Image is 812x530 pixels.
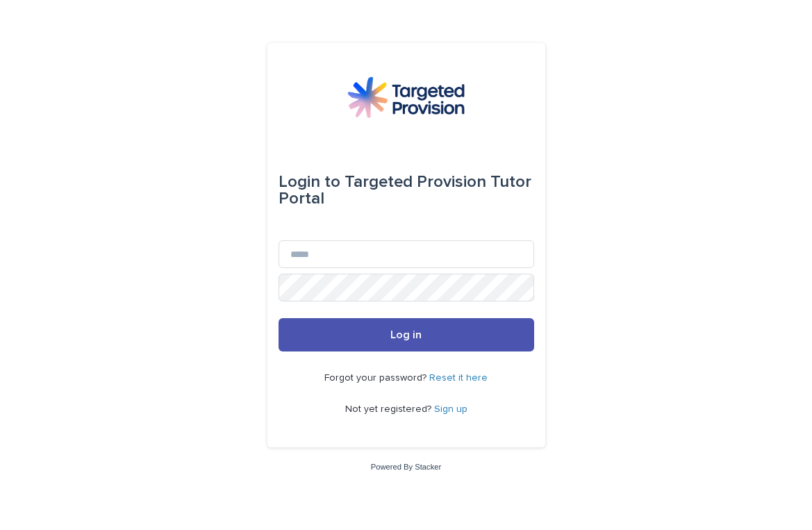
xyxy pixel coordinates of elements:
[279,318,534,351] button: Log in
[371,463,441,471] a: Powered By Stacker
[429,373,488,383] a: Reset it here
[434,404,467,414] a: Sign up
[324,373,429,383] span: Forgot your password?
[279,174,340,190] span: Login to
[347,76,464,118] img: M5nRWzHhSzIhMunXDL62
[345,404,434,414] span: Not yet registered?
[279,163,534,218] div: Targeted Provision Tutor Portal
[390,329,422,340] span: Log in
